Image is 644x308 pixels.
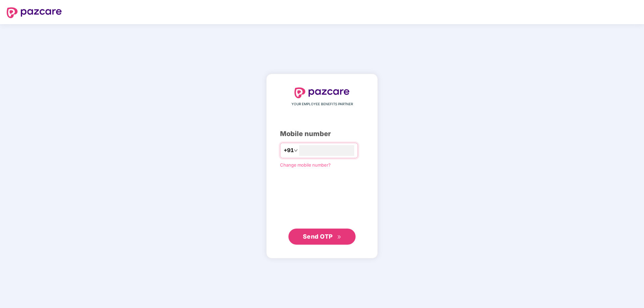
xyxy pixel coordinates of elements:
[284,146,294,155] span: +91
[280,129,364,139] div: Mobile number
[294,148,298,152] span: down
[288,229,356,245] button: Send OTPdouble-right
[337,235,341,239] span: double-right
[291,102,353,107] span: YOUR EMPLOYEE BENEFITS PARTNER
[7,7,62,18] img: logo
[303,233,333,240] span: Send OTP
[294,87,350,98] img: logo
[280,162,331,168] a: Change mobile number?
